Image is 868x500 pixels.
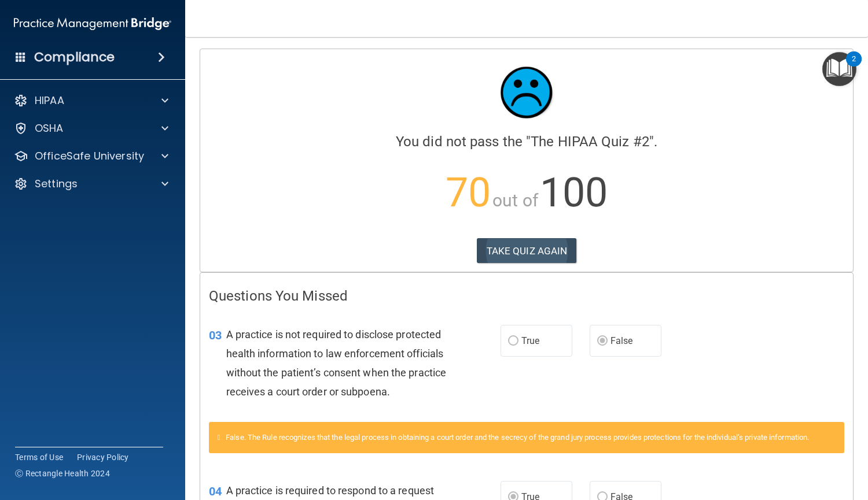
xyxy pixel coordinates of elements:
[540,169,608,216] span: 100
[446,169,491,216] span: 70
[852,59,856,74] div: 2
[14,177,168,191] a: Settings
[35,121,64,135] p: OSHA
[508,337,518,346] input: True
[492,58,561,127] img: sad_face.ecc698e2.jpg
[610,335,633,346] span: False
[34,49,115,65] h4: Compliance
[492,190,538,210] span: out of
[597,337,608,346] input: False
[521,335,539,346] span: True
[35,177,78,191] p: Settings
[14,121,168,135] a: OSHA
[209,484,222,498] span: 04
[226,433,809,442] span: False. The Rule recognizes that the legal process in obtaining a court order and the secrecy of t...
[77,451,129,463] a: Privacy Policy
[531,134,649,150] span: The HIPAA Quiz #2
[209,288,844,303] h4: Questions You Missed
[15,451,63,463] a: Terms of Use
[14,12,171,35] img: PMB logo
[35,94,64,108] p: HIPAA
[35,149,144,163] p: OfficeSafe University
[209,134,844,149] h4: You did not pass the " ".
[822,52,856,86] button: Open Resource Center, 2 new notifications
[15,468,110,479] span: Ⓒ Rectangle Health 2024
[14,149,168,163] a: OfficeSafe University
[477,238,577,264] button: TAKE QUIZ AGAIN
[14,94,168,108] a: HIPAA
[226,328,447,398] span: A practice is not required to disclose protected health information to law enforcement officials ...
[209,328,222,342] span: 03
